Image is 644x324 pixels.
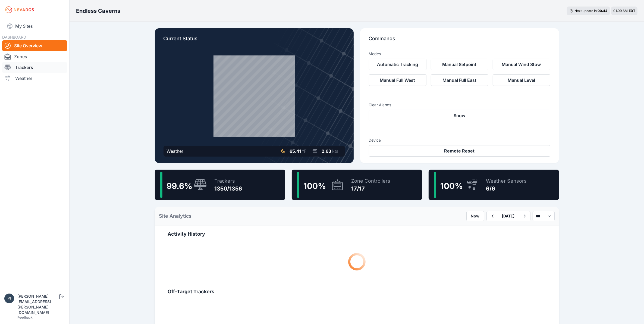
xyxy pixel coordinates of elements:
button: Manual Wind Stow [493,59,550,70]
button: Automatic Tracking [369,59,426,70]
button: Manual Setpoint [431,59,488,70]
h2: Site Analytics [159,212,192,220]
button: Manual Full West [369,74,426,86]
button: Now [466,211,484,221]
span: 100 % [441,181,463,191]
h3: Clear Alarms [369,102,550,108]
img: Nevados [4,5,35,14]
a: Weather [2,73,67,84]
span: 65.41 [290,148,301,154]
span: Next update in [574,9,597,13]
div: Trackers [215,177,242,185]
h3: Endless Caverns [76,7,120,15]
span: °F [302,148,307,154]
div: 6/6 [486,185,527,192]
span: EDT [629,9,635,13]
h3: Modes [369,51,381,57]
span: DASHBOARD [2,35,26,39]
a: Site Overview [2,40,67,51]
a: 100%Zone Controllers17/17 [292,170,422,200]
a: 99.6%Trackers1350/1356 [155,170,285,200]
span: 2.63 [322,148,331,154]
a: My Sites [2,20,67,33]
div: Weather Sensors [486,177,527,185]
button: Snow [369,110,550,121]
a: 100%Weather Sensors6/6 [429,170,559,200]
h2: Off-Target Trackers [168,288,546,295]
a: Zones [2,51,67,62]
button: Manual Level [493,74,550,86]
span: 100 % [304,181,326,191]
h3: Device [369,138,550,143]
div: [PERSON_NAME][EMAIL_ADDRESS][PERSON_NAME][DOMAIN_NAME] [17,294,58,315]
nav: Breadcrumb [76,4,120,18]
div: Weather [167,148,184,154]
span: 99.6 % [167,181,193,191]
a: Trackers [2,62,67,73]
a: Feedback [17,315,33,319]
span: 01:09 AM [613,9,628,13]
img: piotr.kolodziejczyk@energix-group.com [4,294,14,303]
div: 1350/1356 [215,185,242,192]
button: Manual Full East [431,74,488,86]
h2: Activity History [168,230,546,238]
button: [DATE] [498,211,519,221]
span: kts [332,148,338,154]
div: Zone Controllers [351,177,391,185]
p: Current Status [164,35,345,47]
p: Commands [369,35,550,47]
button: Remote Reset [369,145,550,157]
div: 00 : 44 [598,9,607,13]
div: 17/17 [351,185,391,192]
